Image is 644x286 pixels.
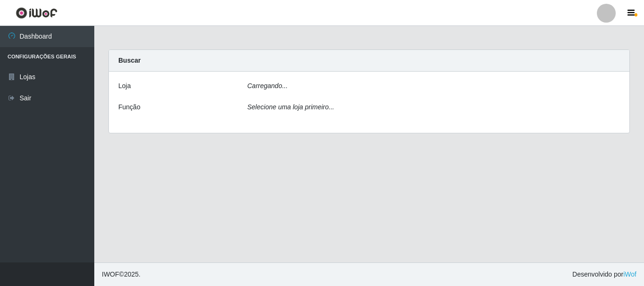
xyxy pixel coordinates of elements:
[623,270,636,278] a: iWof
[572,270,636,279] span: Desenvolvido por
[16,7,58,19] img: CoreUI Logo
[102,270,119,278] span: IWOF
[248,103,334,111] i: Selecione uma loja primeiro...
[118,57,140,64] strong: Buscar
[102,270,140,279] span: © 2025 .
[118,102,140,112] label: Função
[248,82,288,90] i: Carregando...
[118,81,131,91] label: Loja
